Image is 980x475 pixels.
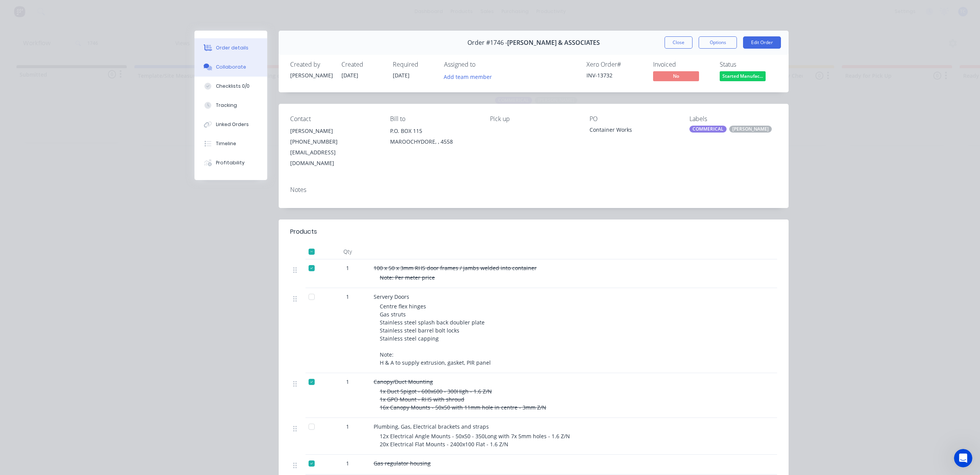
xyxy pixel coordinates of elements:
[390,126,478,136] div: P.O. BOX 115
[290,61,332,68] div: Created by
[194,57,267,77] button: Collaborate
[341,61,384,68] div: Created
[720,71,766,81] span: Started Manufac...
[290,227,317,236] div: Products
[216,44,248,51] div: Order details
[720,61,777,68] div: Status
[374,378,433,385] span: Canopy/Duct Mounting
[290,71,332,79] div: [PERSON_NAME]
[290,126,378,169] div: [PERSON_NAME][PHONE_NUMBER][EMAIL_ADDRESS][DOMAIN_NAME]
[194,134,267,153] button: Timeline
[290,147,378,169] div: [EMAIL_ADDRESS][DOMAIN_NAME]
[393,61,435,68] div: Required
[374,264,537,272] span: 100 x 50 x 3mm RHS door frames / jambs welded into container
[653,61,710,68] div: Invoiced
[467,39,507,46] span: Order #1746 -
[374,460,431,467] span: Gas regulator housing
[216,159,245,166] div: Profitability
[194,38,267,57] button: Order details
[689,126,727,133] div: COMMERICAL
[590,115,677,123] div: PO
[194,153,267,172] button: Profitability
[290,136,378,147] div: [PHONE_NUMBER]
[380,274,435,281] span: Note: Per meter price
[444,61,521,68] div: Assigned to
[346,264,349,272] span: 1
[444,71,496,82] button: Add team member
[346,293,349,301] span: 1
[390,115,478,123] div: Bill to
[699,36,737,49] button: Options
[194,96,267,115] button: Tracking
[346,459,349,467] span: 1
[194,77,267,96] button: Checklists 0/0
[374,293,409,300] span: Servery Doors
[325,244,371,259] div: Qty
[380,432,570,448] span: 12x Electrical Angle Mounts - 50x50 - 350Long with 7x 5mm holes - 1.6 Z/N 20x Electrical Flat Mou...
[216,140,236,147] div: Timeline
[216,64,246,70] div: Collaborate
[586,61,644,68] div: Xero Order #
[380,303,491,366] span: Centre flex hinges Gas struts Stainless steel splash back doubler plate Stainless steel barrel bo...
[290,115,378,123] div: Contact
[341,72,358,79] span: [DATE]
[590,126,677,136] div: Container Works
[393,72,410,79] span: [DATE]
[194,115,267,134] button: Linked Orders
[346,423,349,431] span: 1
[290,126,378,136] div: [PERSON_NAME]
[380,388,546,411] span: 1x Duct Spigot - 600x600 - 300High - 1.6 Z/N 1x GPO Mount - RHS with shroud 16x Canopy Mounts - 5...
[374,423,489,430] span: Plumbing, Gas, Electrical brackets and straps
[586,71,644,79] div: INV-13732
[290,186,777,193] div: Notes
[216,102,237,109] div: Tracking
[743,36,781,49] button: Edit Order
[653,71,699,81] span: No
[665,36,693,49] button: Close
[507,39,600,46] span: [PERSON_NAME] & ASSOCIATES
[490,115,578,123] div: Pick up
[216,83,250,90] div: Checklists 0/0
[390,126,478,150] div: P.O. BOX 115MAROOCHYDORE, , 4558
[390,136,478,147] div: MAROOCHYDORE, , 4558
[720,71,766,83] button: Started Manufac...
[954,449,972,467] iframe: Intercom live chat
[440,71,496,82] button: Add team member
[729,126,772,133] div: [PERSON_NAME]
[346,378,349,386] span: 1
[216,121,249,128] div: Linked Orders
[689,115,777,123] div: Labels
